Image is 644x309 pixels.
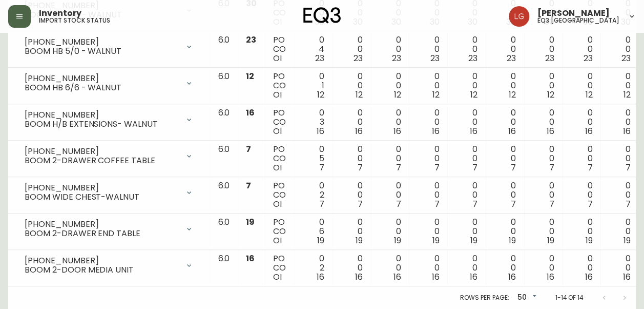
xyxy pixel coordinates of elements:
[210,177,238,214] td: 6.0
[494,181,516,209] div: 0 0
[16,108,201,131] div: [PHONE_NUMBER]BOOM H/B EXTENSIONS- WALNUT
[455,108,477,136] div: 0 0
[379,254,401,282] div: 0 0
[472,198,477,210] span: 7
[549,162,554,173] span: 7
[547,235,554,246] span: 19
[317,89,324,101] span: 12
[532,72,554,100] div: 0 0
[587,162,592,173] span: 7
[273,35,286,63] div: PO CO
[396,162,401,173] span: 7
[39,17,110,24] h5: import stock status
[273,52,282,64] span: OI
[25,74,179,83] div: [PHONE_NUMBER]
[396,198,401,210] span: 7
[273,108,286,136] div: PO CO
[470,89,477,101] span: 12
[355,271,363,283] span: 16
[585,271,592,283] span: 16
[470,125,477,137] span: 16
[358,198,363,210] span: 7
[571,181,593,209] div: 0 0
[210,214,238,250] td: 6.0
[273,181,286,209] div: PO CO
[341,145,363,172] div: 0 0
[379,108,401,136] div: 0 0
[431,125,439,137] span: 16
[585,89,592,101] span: 12
[532,218,554,245] div: 0 0
[315,52,324,64] span: 23
[16,181,201,204] div: [PHONE_NUMBER]BOOM WIDE CHEST-WALNUT
[356,235,363,246] span: 19
[470,235,477,246] span: 19
[302,108,324,136] div: 0 3
[246,143,251,155] span: 7
[624,235,631,246] span: 19
[417,254,439,282] div: 0 0
[341,72,363,100] div: 0 0
[319,198,324,210] span: 7
[455,145,477,172] div: 0 0
[273,89,282,101] span: OI
[273,72,286,100] div: PO CO
[509,89,516,101] span: 12
[585,125,592,137] span: 16
[430,52,439,64] span: 23
[25,183,179,192] div: [PHONE_NUMBER]
[494,108,516,136] div: 0 0
[317,235,324,246] span: 19
[210,31,238,68] td: 6.0
[455,218,477,245] div: 0 0
[246,180,251,191] span: 7
[246,70,254,82] span: 12
[626,162,631,173] span: 7
[494,35,516,63] div: 0 0
[379,35,401,63] div: 0 0
[621,52,631,64] span: 23
[355,125,363,137] span: 16
[571,145,593,172] div: 0 0
[210,104,238,141] td: 6.0
[585,235,592,246] span: 19
[455,254,477,282] div: 0 0
[417,35,439,63] div: 0 0
[417,181,439,209] div: 0 0
[25,220,179,229] div: [PHONE_NUMBER]
[532,108,554,136] div: 0 0
[246,34,256,46] span: 23
[303,7,341,24] img: logo
[16,35,201,58] div: [PHONE_NUMBER]BOOM HB 5/0 - WALNUT
[25,47,179,56] div: BOOM HB 5/0 - WALNUT
[273,198,282,210] span: OI
[16,254,201,277] div: [PHONE_NUMBER]BOOM 2-DOOR MEDIA UNIT
[25,83,179,92] div: BOOM HB 6/6 - WALNUT
[379,145,401,172] div: 0 0
[25,265,179,275] div: BOOM 2-DOOR MEDIA UNIT
[432,89,439,101] span: 12
[571,218,593,245] div: 0 0
[302,35,324,63] div: 0 4
[571,35,593,63] div: 0 0
[392,52,401,64] span: 23
[25,110,179,120] div: [PHONE_NUMBER]
[341,254,363,282] div: 0 0
[394,89,401,101] span: 12
[354,52,363,64] span: 23
[609,254,631,282] div: 0 0
[25,256,179,265] div: [PHONE_NUMBER]
[609,35,631,63] div: 0 0
[431,271,439,283] span: 16
[624,89,631,101] span: 12
[273,125,282,137] span: OI
[417,218,439,245] div: 0 0
[455,72,477,100] div: 0 0
[302,218,324,245] div: 0 6
[341,35,363,63] div: 0 0
[210,68,238,104] td: 6.0
[509,6,529,27] img: da6fc1c196b8cb7038979a7df6c040e1
[393,271,401,283] span: 16
[468,52,477,64] span: 23
[508,125,516,137] span: 16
